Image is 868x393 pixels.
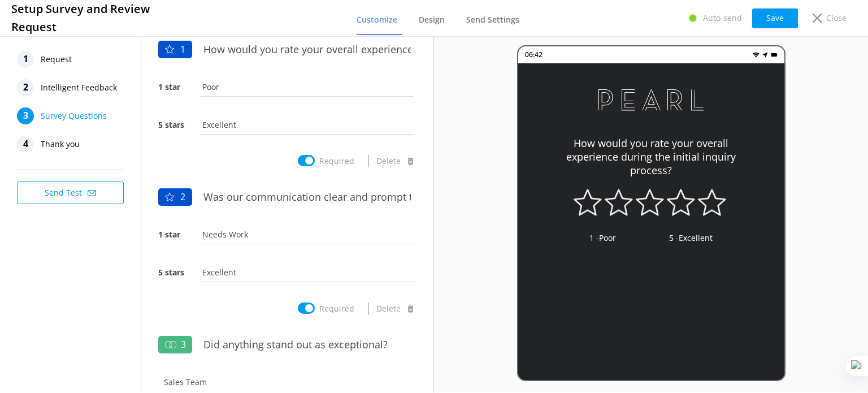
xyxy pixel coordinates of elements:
[753,51,759,58] img: wifi.png
[158,41,192,59] div: 1
[41,79,117,96] span: Intelligent Feedback
[589,232,616,244] p: 1 - Poor
[198,36,416,62] input: Enter your question here
[17,79,34,96] div: 2
[158,188,192,206] div: 2
[158,336,192,354] div: 3
[17,107,34,124] div: 3
[158,119,197,131] label: 5 stars
[762,51,769,58] img: near-me.png
[752,8,798,28] button: Save
[357,14,397,25] span: Customize
[158,266,197,279] label: 5 stars
[17,182,124,204] button: Send Test
[41,51,72,68] span: Request
[198,184,416,209] input: Enter your question here
[41,136,80,153] span: Thank you
[17,51,34,68] div: 1
[703,12,742,24] p: Auto-send
[41,107,107,124] span: Survey Questions
[158,81,197,93] label: 1 star
[375,297,416,320] button: Delete
[669,232,713,244] p: 5 - Excellent
[375,150,416,172] button: Delete
[563,136,739,177] p: How would you rate your overall experience during the initial inquiry process?
[319,155,354,167] label: Required
[198,331,416,357] input: Enter your question here
[319,303,354,315] label: Required
[466,14,519,25] span: Send Settings
[525,49,542,60] p: 06:42
[419,14,445,25] span: Design
[771,51,778,58] img: battery.png
[17,136,34,153] div: 4
[594,86,708,114] img: 636-1736983891.png
[158,228,197,241] label: 1 star
[826,12,847,24] p: Close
